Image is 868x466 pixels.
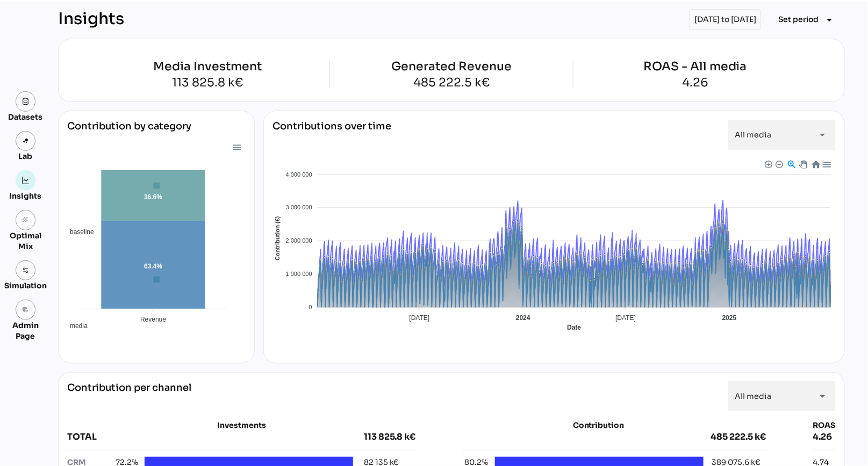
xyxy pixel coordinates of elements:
div: 113 825.8 k€ [364,431,416,443]
div: Generated Revenue [391,61,512,72]
div: 4.26 [643,77,747,89]
tspan: 4 000 000 [286,171,312,178]
div: Panning [799,161,806,167]
div: Menu [232,142,241,151]
div: ROAS - All media [643,61,747,72]
tspan: 3 000 000 [286,205,312,211]
img: settings.svg [22,267,30,274]
span: All media [735,130,771,140]
div: Admin Page [4,320,47,341]
text: Date [567,324,581,331]
div: Zoom Out [775,160,783,168]
div: Contribution per channel [67,381,191,411]
i: arrow_drop_down [823,13,836,26]
img: graph.svg [22,177,30,184]
div: Investments [67,420,416,431]
div: Optimal Mix [4,230,47,252]
span: Set period [778,13,819,26]
div: Contributions over time [272,120,391,150]
div: [DATE] to [DATE] [690,9,761,30]
span: All media [735,391,771,401]
div: Lab [14,151,38,162]
tspan: [DATE] [615,315,636,322]
text: Contribution (€) [274,216,281,261]
tspan: 2025 [722,315,737,322]
div: Datasets [9,112,43,122]
tspan: 2024 [516,315,530,322]
i: admin_panel_settings [22,306,30,314]
div: 113 825.8 k€ [86,77,329,89]
span: baseline [62,228,94,236]
div: Zoom In [764,160,772,168]
div: Reset Zoom [811,159,820,169]
span: media [62,322,88,330]
tspan: 2 000 000 [286,238,312,244]
i: arrow_drop_down [816,128,829,141]
div: 485 222.5 k€ [711,431,766,443]
div: Insights [58,9,124,30]
img: lab.svg [22,137,30,145]
i: arrow_drop_down [816,390,829,403]
tspan: 0 [309,304,312,310]
div: Selection Zoom [787,159,796,169]
div: Simulation [4,280,47,291]
tspan: 1 000 000 [286,271,312,277]
div: Insights [10,191,42,201]
div: Media Investment [86,61,329,72]
div: 485 222.5 k€ [391,77,512,89]
div: 4.26 [813,431,836,443]
div: TOTAL [67,431,364,443]
tspan: Revenue [140,316,166,324]
i: grain [22,216,30,224]
div: Contribution by category [67,120,246,141]
div: Contribution [490,420,708,431]
div: Menu [822,159,831,169]
img: data.svg [22,98,30,105]
button: Expand "Set period" [770,10,845,30]
tspan: [DATE] [410,315,430,322]
div: ROAS [813,420,836,431]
